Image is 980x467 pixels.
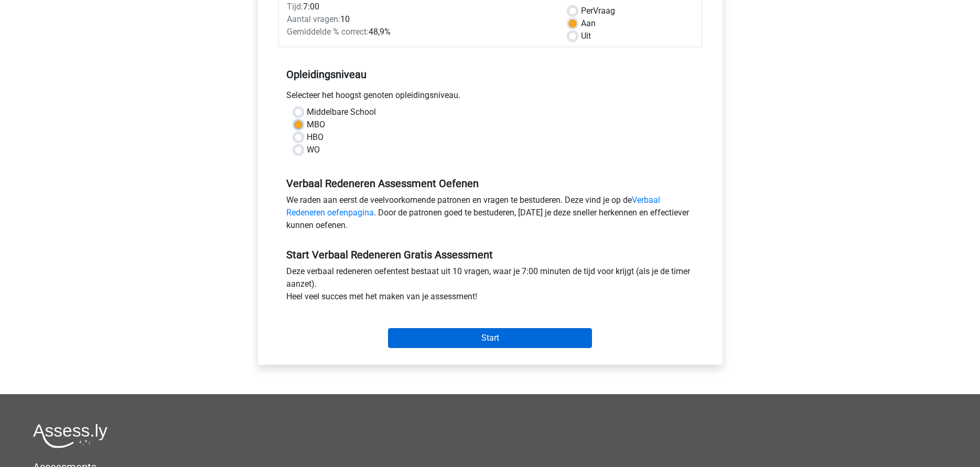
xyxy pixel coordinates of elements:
[307,144,320,156] label: WO
[286,64,694,85] h5: Opleidingsniveau
[279,1,561,13] div: 7:00
[33,423,107,448] img: Assessly logo
[581,6,593,16] span: Per
[278,265,702,307] div: Deze verbaal redeneren oefentest bestaat uit 10 vragen, waar je 7:00 minuten de tijd voor krijgt ...
[287,14,340,24] span: Aantal vragen:
[307,106,376,118] label: Middelbare School
[581,17,596,30] label: Aan
[287,2,303,12] span: Tijd:
[307,118,325,131] label: MBO
[287,27,369,37] span: Gemiddelde % correct:
[581,5,615,17] label: Vraag
[278,89,702,106] div: Selecteer het hoogst genoten opleidingsniveau.
[388,328,592,348] input: Start
[279,26,561,38] div: 48,9%
[286,177,694,190] h5: Verbaal Redeneren Assessment Oefenen
[286,248,694,261] h5: Start Verbaal Redeneren Gratis Assessment
[278,194,702,236] div: We raden aan eerst de veelvoorkomende patronen en vragen te bestuderen. Deze vind je op de . Door...
[581,30,591,42] label: Uit
[279,13,561,26] div: 10
[307,131,324,144] label: HBO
